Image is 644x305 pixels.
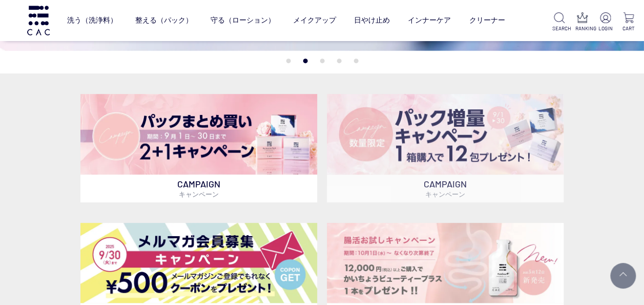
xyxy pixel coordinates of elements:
p: SEARCH [552,25,567,32]
a: メイクアップ [293,8,336,33]
a: SEARCH [552,12,567,32]
img: パックキャンペーン2+1 [80,94,317,175]
p: RANKING [575,25,590,32]
button: 1 of 5 [286,59,290,63]
span: キャンペーン [179,190,219,198]
a: 日やけ止め [354,8,390,33]
img: パック増量キャンペーン [327,94,564,175]
a: 洗う（洗浄料） [67,8,117,33]
img: メルマガ会員募集 [80,223,317,303]
a: RANKING [575,12,590,32]
button: 2 of 5 [303,59,307,63]
span: キャンペーン [425,190,465,198]
p: LOGIN [598,25,613,32]
a: パック増量キャンペーン パック増量キャンペーン CAMPAIGNキャンペーン [327,94,564,202]
a: LOGIN [598,12,613,32]
button: 5 of 5 [354,59,358,63]
a: CART [621,12,636,32]
a: 整える（パック） [135,8,193,33]
a: クリーナー [469,8,505,33]
a: 守る（ローション） [211,8,275,33]
button: 3 of 5 [320,59,324,63]
img: logo [26,6,51,35]
p: CART [621,25,636,32]
button: 4 of 5 [337,59,341,63]
img: 腸活お試しキャンペーン [327,223,564,303]
p: CAMPAIGN [327,175,564,202]
p: CAMPAIGN [80,175,317,202]
a: パックキャンペーン2+1 パックキャンペーン2+1 CAMPAIGNキャンペーン [80,94,317,202]
a: インナーケア [408,8,451,33]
